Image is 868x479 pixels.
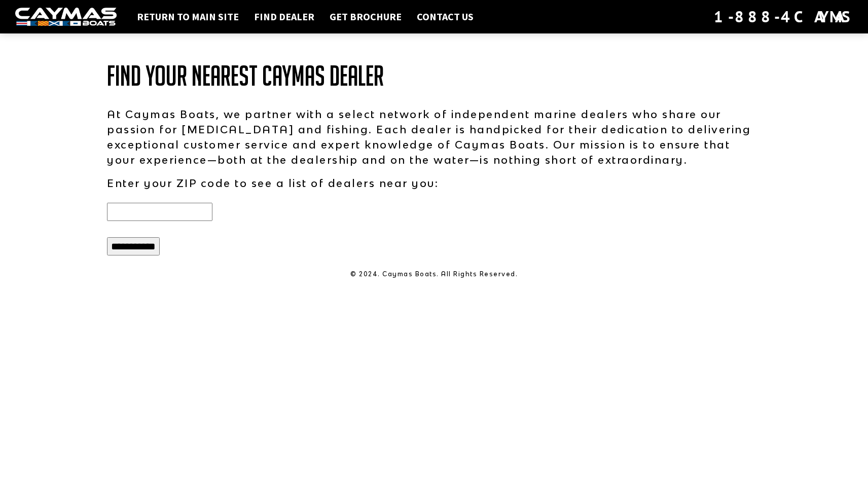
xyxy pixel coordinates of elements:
[324,10,407,23] a: Get Brochure
[107,106,761,167] p: At Caymas Boats, we partner with a select network of independent marine dealers who share our pas...
[412,10,479,23] a: Contact Us
[714,6,853,28] div: 1-888-4CAYMAS
[15,8,117,26] img: white-logo-c9c8dbefe5ff5ceceb0f0178aa75bf4bb51f6bca0971e226c86eb53dfe498488.png
[107,61,761,91] h1: Find Your Nearest Caymas Dealer
[107,175,761,191] p: Enter your ZIP code to see a list of dealers near you:
[249,10,319,23] a: Find Dealer
[132,10,244,23] a: Return to main site
[107,270,761,279] p: © 2024. Caymas Boats. All Rights Reserved.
